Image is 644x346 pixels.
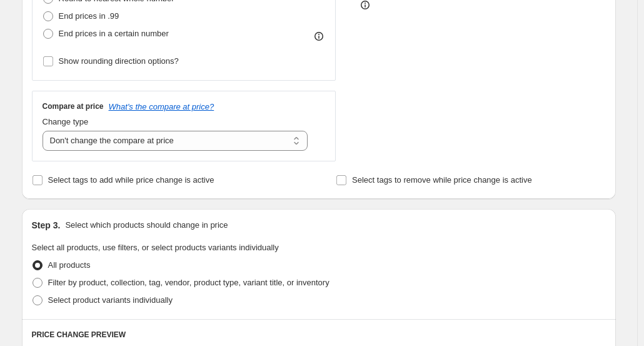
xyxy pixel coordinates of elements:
[32,330,606,340] h6: PRICE CHANGE PREVIEW
[43,101,104,111] h3: Compare at price
[59,11,119,21] span: End prices in .99
[352,175,532,185] span: Select tags to remove while price change is active
[65,219,228,232] p: Select which products should change in price
[59,56,179,66] span: Show rounding direction options?
[48,260,91,270] span: All products
[32,243,279,252] span: Select all products, use filters, or select products variants individually
[109,102,214,111] button: What's the compare at price?
[48,175,214,185] span: Select tags to add while price change is active
[59,29,169,38] span: End prices in a certain number
[48,278,330,287] span: Filter by product, collection, tag, vendor, product type, variant title, or inventory
[48,295,173,305] span: Select product variants individually
[32,219,61,232] h2: Step 3.
[43,117,89,126] span: Change type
